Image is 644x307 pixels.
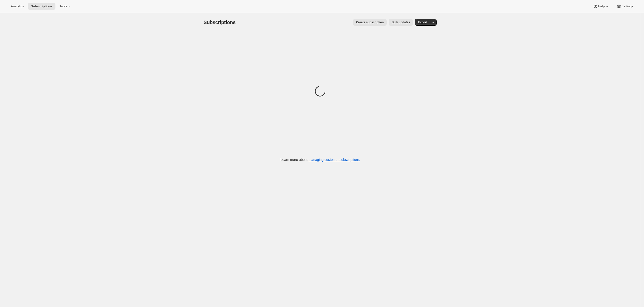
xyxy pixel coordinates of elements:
span: Subscriptions [31,4,53,8]
button: Bulk updates [389,19,413,26]
p: Learn more about [280,157,360,162]
button: Settings [614,3,636,10]
a: managing customer subscriptions [308,158,360,162]
button: Subscriptions [28,3,55,10]
span: Create subscription [356,20,384,24]
span: Analytics [11,4,24,8]
span: Subscriptions [204,20,236,25]
button: Tools [56,3,75,10]
span: Export [418,20,427,24]
button: Help [590,3,612,10]
button: Export [415,19,430,26]
span: Tools [59,4,67,8]
button: Analytics [8,3,27,10]
span: Help [598,4,605,8]
button: Create subscription [353,19,387,26]
span: Bulk updates [392,20,410,24]
span: Settings [621,4,633,8]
